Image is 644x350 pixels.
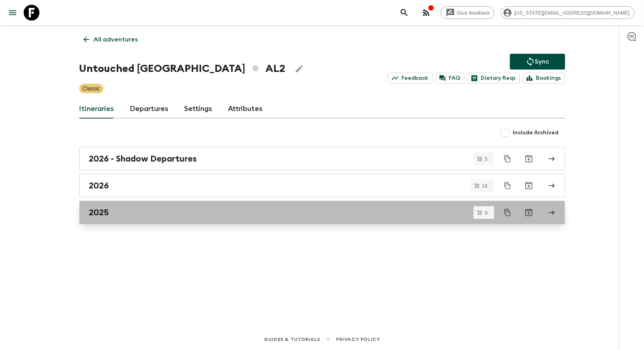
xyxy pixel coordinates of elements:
a: Privacy Policy [336,335,380,344]
button: menu [5,5,21,21]
a: Dietary Reqs [468,73,520,84]
button: Edit Adventure Title [291,61,307,77]
a: Departures [130,100,169,119]
div: [US_STATE][EMAIL_ADDRESS][DOMAIN_NAME] [501,6,635,19]
a: 2025 [79,201,565,224]
span: Give feedback [453,10,494,16]
button: Duplicate [500,179,515,193]
a: Feedback [388,73,433,84]
a: Give feedback [441,6,495,19]
a: Attributes [228,100,263,119]
button: Archive [521,205,537,220]
button: Duplicate [500,205,515,220]
p: All adventures [94,35,138,44]
h1: Untouched [GEOGRAPHIC_DATA] AL2 [79,61,285,77]
a: Settings [185,100,213,119]
h2: 2025 [89,207,109,218]
span: [US_STATE][EMAIL_ADDRESS][DOMAIN_NAME] [510,10,634,16]
span: 18 [477,183,492,188]
button: search adventures [396,5,412,21]
a: 2026 [79,174,565,198]
button: Sync adventure departures to the booking engine [510,54,565,70]
p: Classic [82,85,100,92]
a: 2026 - Shadow Departures [79,147,565,171]
a: Bookings [523,73,565,84]
span: 5 [480,156,492,162]
h2: 2026 [89,181,109,191]
button: Duplicate [500,152,515,166]
button: Archive [521,178,537,194]
span: Include Archived [513,129,559,137]
a: All adventures [79,32,142,47]
h2: 2026 - Shadow Departures [89,154,197,164]
a: FAQ [436,73,465,84]
p: Sync [535,57,549,66]
a: Guides & Tutorials [264,335,320,344]
span: 9 [480,210,492,215]
button: Archive [521,151,537,167]
a: Itineraries [79,100,114,119]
